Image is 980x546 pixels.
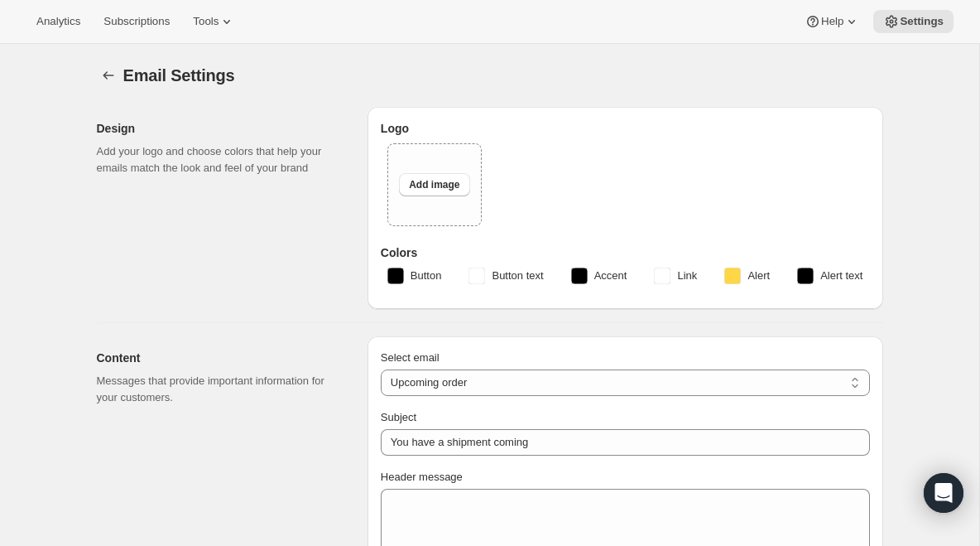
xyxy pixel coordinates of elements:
[97,64,120,87] button: Settings
[821,15,843,28] span: Help
[377,263,452,289] button: Button
[594,268,627,284] span: Accent
[381,471,463,483] span: Header message
[193,15,219,28] span: Tools
[26,10,90,33] button: Analytics
[94,10,180,33] button: Subscriptions
[644,263,707,289] button: Link
[381,120,870,137] h3: Logo
[381,411,416,423] span: Subject
[381,351,440,364] span: Select email
[747,268,770,284] span: Alert
[183,10,245,33] button: Tools
[714,263,780,289] button: Alert
[103,15,170,28] span: Subscriptions
[411,268,442,284] span: Button
[459,263,553,289] button: Button text
[787,263,872,289] button: Alert text
[97,120,341,137] h2: Design
[36,15,80,28] span: Analytics
[381,244,870,261] h3: Colors
[97,143,341,176] p: Add your logo and choose colors that help your emails match the look and feel of your brand
[123,66,235,85] span: Email Settings
[900,15,944,28] span: Settings
[409,178,459,191] span: Add image
[795,10,870,33] button: Help
[677,268,697,284] span: Link
[97,350,341,366] h2: Content
[924,473,963,513] div: Open Intercom Messenger
[492,268,543,284] span: Button text
[873,10,954,33] button: Settings
[399,173,469,196] button: Add image
[820,268,862,284] span: Alert text
[97,373,341,406] p: Messages that provide important information for your customers.
[561,263,637,289] button: Accent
